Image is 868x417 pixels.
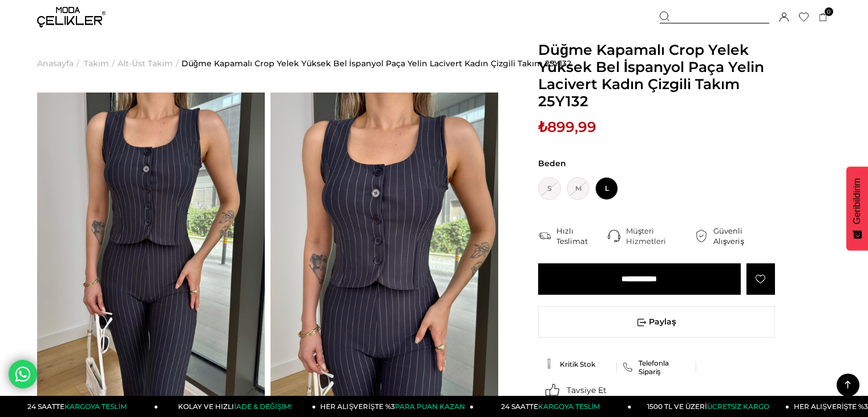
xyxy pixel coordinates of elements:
[84,34,109,93] a: Takım
[713,226,775,246] div: Güvenli Alışveriş
[538,118,596,135] span: ₺899,99
[271,93,498,396] img: Yelin yelekli takım 25Y132
[395,402,465,411] span: PARA PUAN KAZAN
[37,7,106,27] img: logo
[556,226,608,246] div: Hızlı Teslimat
[37,34,82,93] li: >
[846,167,868,251] button: Geribildirim - Show survey
[234,402,291,411] span: İADE & DEĞİŞİM!
[64,402,126,411] span: KARGOYA TESLİM
[158,396,316,417] a: KOLAY VE HIZLIİADE & DEĞİŞİM!
[84,34,118,93] li: >
[544,359,611,369] a: Kritik Stok
[608,230,620,242] img: call-center.png
[316,396,474,417] a: HER ALIŞVERİŞTE %3PARA PUAN KAZAN
[695,230,708,242] img: security.png
[567,385,607,395] span: Tavsiye Et
[567,177,590,200] span: M
[626,226,695,246] div: Müşteri Hizmetleri
[474,396,632,417] a: 24 SAATTEKARGOYA TESLİM
[538,402,600,411] span: KARGOYA TESLİM
[538,177,561,200] span: S
[560,360,595,368] span: Kritik Stok
[538,230,551,242] img: shipping.png
[852,178,862,224] span: Geribildirim
[118,34,173,93] a: Alt-Üst Takım
[819,13,827,22] a: 0
[639,359,691,376] span: Telefonla Sipariş
[623,359,690,376] a: Telefonla Sipariş
[825,7,833,16] span: 0
[539,307,774,337] span: Paylaş
[37,93,265,396] img: Yelin yelekli takım 25Y132
[37,34,74,93] a: Anasayfa
[595,177,618,200] span: L
[118,34,181,93] li: >
[181,34,571,93] a: Düğme Kapamalı Crop Yelek Yüksek Bel İspanyol Paça Yelin Lacivert Kadın Çizgili Takım 25Y132
[632,396,790,417] a: 1500 TL VE ÜZERİÜCRETSİZ KARGO
[746,263,775,295] a: Favorilere Ekle
[1,396,159,417] a: 24 SAATTEKARGOYA TESLİM
[538,41,775,110] span: Düğme Kapamalı Crop Yelek Yüksek Bel İspanyol Paça Yelin Lacivert Kadın Çizgili Takım 25Y132
[707,402,769,411] span: ÜCRETSİZ KARGO
[538,158,775,169] span: Beden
